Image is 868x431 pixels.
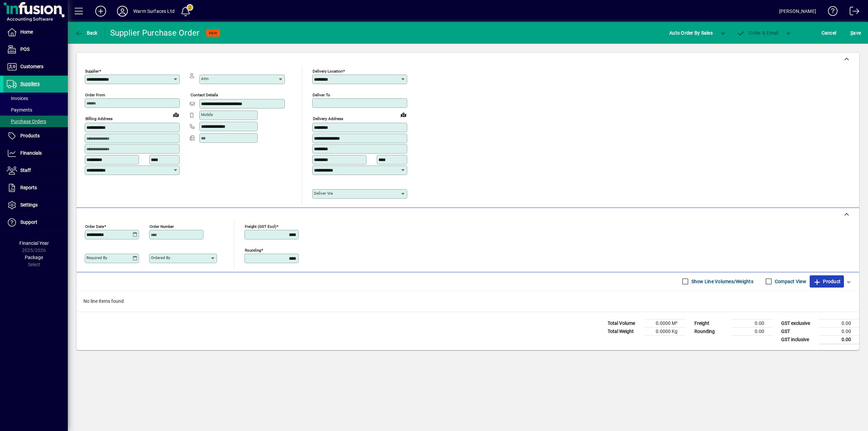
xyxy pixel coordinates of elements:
td: 0.00 [732,327,772,335]
a: View on map [398,109,409,120]
a: Customers [3,58,68,75]
mat-label: Order number [150,224,174,229]
span: Products [20,133,40,138]
td: 0.0000 M³ [645,319,686,327]
td: GST inclusive [778,335,818,344]
span: Reports [20,185,37,190]
a: Purchase Orders [3,116,68,127]
span: Settings [20,202,38,208]
app-page-header-button: Back [68,27,105,39]
td: 0.00 [818,319,859,327]
mat-label: Supplier [85,69,99,74]
span: Home [20,29,33,35]
mat-label: Required by [86,255,107,260]
td: Total Volume [604,319,645,327]
a: Staff [3,162,68,179]
mat-label: Deliver To [313,93,330,97]
mat-label: Order date [85,224,104,229]
mat-label: Mobile [201,112,213,117]
a: POS [3,41,68,58]
td: Total Weight [604,327,645,335]
button: Product [810,275,844,288]
button: Add [90,5,112,17]
span: POS [20,46,29,52]
mat-label: Deliver via [314,191,333,196]
mat-label: Order from [85,93,105,97]
mat-label: Freight (GST excl) [245,224,276,229]
button: Auto Order By Sales [666,27,716,39]
div: Warm Surfaces Ltd [133,6,175,17]
a: Products [3,128,68,144]
button: Save [849,27,863,39]
span: S [850,30,853,36]
td: 0.00 [818,327,859,335]
label: Show Line Volumes/Weights [690,278,753,285]
span: Back [75,30,98,36]
a: Financials [3,145,68,162]
span: Financials [20,150,42,156]
button: Back [73,27,99,39]
span: Package [25,255,43,260]
a: Invoices [3,93,68,104]
a: Support [3,214,68,231]
td: GST exclusive [778,319,818,327]
mat-label: Rounding [245,248,261,252]
span: Auto Order By Sales [669,27,713,38]
td: Freight [691,319,732,327]
mat-label: Ordered by [151,255,170,260]
mat-label: Delivery Location [313,69,343,74]
button: Cancel [820,27,838,39]
a: Payments [3,104,68,116]
span: Invoices [7,96,28,101]
td: 0.00 [732,319,772,327]
span: Purchase Orders [7,119,46,124]
span: Payments [7,107,32,113]
div: [PERSON_NAME] [779,6,816,17]
span: Order & Email [737,30,778,36]
span: Suppliers [20,81,40,86]
a: Home [3,24,68,41]
td: GST [778,327,818,335]
span: ave [850,27,861,38]
span: NEW [209,31,217,35]
td: Rounding [691,327,732,335]
a: View on map [171,109,181,120]
mat-label: Attn [201,76,209,81]
span: Staff [20,168,31,173]
a: Logout [845,1,860,23]
div: Supplier Purchase Order [110,27,200,38]
td: 0.0000 Kg [645,327,686,335]
span: Customers [20,64,43,69]
button: Profile [112,5,133,17]
label: Compact View [773,278,806,285]
a: Settings [3,197,68,214]
span: Cancel [822,27,836,38]
a: Knowledge Base [823,1,838,23]
span: Support [20,219,37,225]
div: No line items found [77,291,859,312]
span: Product [813,276,841,287]
span: Financial Year [19,240,49,246]
button: Order & Email [734,27,782,39]
td: 0.00 [818,335,859,344]
a: Reports [3,179,68,196]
